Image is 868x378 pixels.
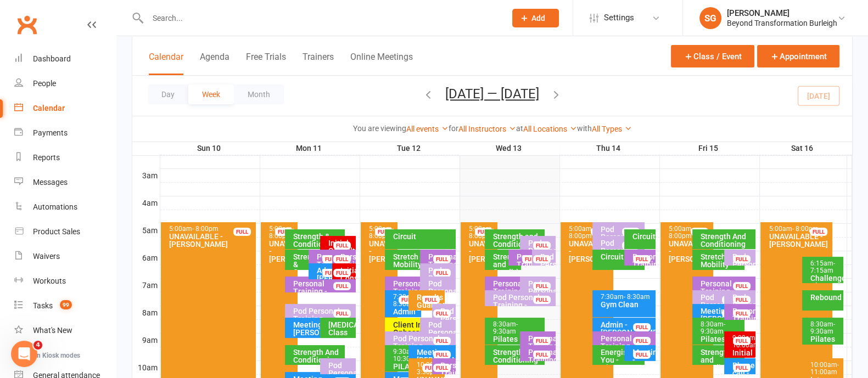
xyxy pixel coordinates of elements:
[600,239,642,270] div: Pod Personal Training - [PERSON_NAME]
[469,225,494,240] span: - 8:00pm
[14,219,116,244] a: Product Sales
[14,294,116,318] a: Tasks 99
[275,228,293,236] div: FULL
[733,255,751,263] div: FULL
[399,296,416,304] div: FULL
[810,321,841,335] div: 8:30am
[468,225,495,240] div: 5:00am
[732,335,754,349] div: 9:00am
[528,239,553,285] div: Pod Personal Training - [PERSON_NAME], [PERSON_NAME]
[810,274,841,305] div: Challenge Class (challengers only)
[516,124,523,133] strong: at
[810,294,841,301] div: Rebound
[792,225,818,233] span: - 8:00pm
[293,307,354,330] div: Pod Personal Training - [PERSON_NAME]
[200,52,229,75] button: Agenda
[492,294,554,324] div: Pod Personal Training - [PERSON_NAME], [PERSON_NAME]
[333,255,351,263] div: FULL
[14,96,116,121] a: Calendar
[11,341,37,367] iframe: Intercom live chat
[700,294,742,332] div: Pod Personal Training - [PERSON_NAME], [PERSON_NAME]
[14,71,116,96] a: People
[727,18,837,28] div: Beyond Transformation Burleigh
[416,362,443,376] div: 10:00am
[492,321,543,335] div: 8:30am
[333,241,351,250] div: FULL
[328,239,354,270] div: Initial Consultation - [PERSON_NAME]
[568,240,611,263] div: UNAVAILABLE - [PERSON_NAME]
[533,351,551,359] div: FULL
[568,225,611,240] div: 5:00am
[433,351,451,359] div: FULL
[522,255,540,263] div: FULL
[433,337,451,345] div: FULL
[422,296,440,304] div: FULL
[810,228,827,236] div: FULL
[393,321,443,352] div: Client Initial Onboarding Session. - [PERSON_NAME]...
[592,125,632,133] a: All Types
[700,233,753,248] div: Strength And Conditioning
[468,240,495,263] div: UNAVAILABLE - [PERSON_NAME]
[393,363,419,370] div: PILATES
[533,337,551,345] div: FULL
[293,348,343,364] div: Strength And Conditioning
[132,278,160,292] th: 7am
[393,294,419,308] div: 7:30am
[132,223,160,237] th: 5am
[810,362,841,376] div: 10:00am
[700,280,753,303] div: Personal Training - [PERSON_NAME]
[600,335,653,358] div: Personal Training - [PERSON_NAME]
[350,52,413,75] button: Online Meetings
[14,269,116,294] a: Workouts
[700,335,742,343] div: Pilates
[132,360,160,374] th: 10am
[132,333,160,347] th: 9am
[458,125,516,133] a: All Instructors
[417,361,445,376] span: - 3:30pm
[333,309,351,318] div: FULL
[533,296,551,304] div: FULL
[733,337,751,345] div: FULL
[393,253,443,268] div: Stretch and Mobility
[260,142,360,155] th: Mon 11
[33,153,60,162] div: Reports
[393,308,419,331] div: Admin - [PERSON_NAME]
[768,233,830,248] div: UNAVAILABLE - [PERSON_NAME]
[810,320,835,335] span: - 9:30am
[268,240,295,263] div: UNAVAILABLE - [PERSON_NAME]
[428,280,453,326] div: Pod Personal Training - [GEOGRAPHIC_DATA][PERSON_NAME]
[633,255,651,263] div: FULL
[132,306,160,319] th: 8am
[433,364,451,372] div: FULL
[132,196,160,210] th: 4am
[14,145,116,170] a: Reports
[428,321,453,359] div: Pod Personal Training - [PERSON_NAME]
[33,326,72,335] div: What's New
[428,267,453,305] div: Pod Personal Training - [PERSON_NAME]
[732,334,759,349] span: - 10:00am
[533,282,551,290] div: FULL
[33,202,77,211] div: Automations
[577,124,592,133] strong: with
[132,168,160,182] th: 3am
[492,233,543,248] div: Strength and Conditioning
[727,8,837,18] div: [PERSON_NAME]
[375,228,393,236] div: FULL
[591,228,608,236] div: FULL
[406,125,449,133] a: All events
[659,142,759,155] th: Fri 15
[732,294,754,347] div: Pod Personal Training - [GEOGRAPHIC_DATA][PERSON_NAME], [PERSON_NAME]...
[699,7,721,29] div: SG
[528,280,553,318] div: Pod Personal Training - [PERSON_NAME]
[528,335,553,365] div: Personal Training - [PERSON_NAME]
[33,79,56,88] div: People
[322,255,340,263] div: FULL
[733,309,751,318] div: FULL
[14,47,116,71] a: Dashboard
[393,280,443,303] div: Personal Training - [PERSON_NAME]
[293,280,354,303] div: Personal Training - [PERSON_NAME]
[416,294,443,340] div: Results Guarantee Program Onboarding - [PERSON_NAME]...
[340,267,354,305] div: Initial Consultation - [PERSON_NAME] [PERSON_NAME]
[293,253,319,276] div: Strength & Conditioning
[540,253,553,291] div: Pod Personal Training - [PERSON_NAME]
